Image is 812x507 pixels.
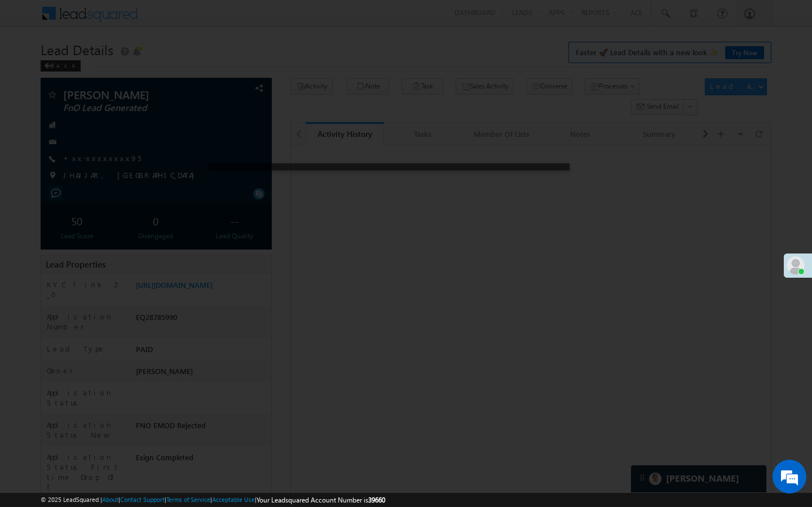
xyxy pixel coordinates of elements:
a: Contact Support [120,496,165,503]
span: 39660 [368,496,385,504]
a: Terms of Service [166,496,210,503]
a: Acceptable Use [212,496,255,503]
a: About [102,496,118,503]
span: Your Leadsquared Account Number is [257,496,385,504]
span: © 2025 LeadSquared | | | | | [41,495,385,505]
